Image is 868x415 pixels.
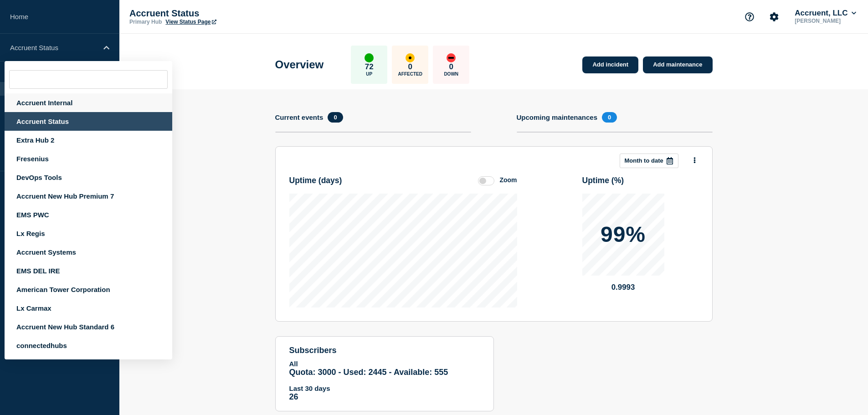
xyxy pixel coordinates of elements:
div: Accruent Internal [5,93,172,112]
div: Fresenius [5,149,172,168]
h3: Uptime ( days ) [289,176,342,185]
div: Lx Carmax [5,299,172,318]
p: 0.9993 [582,283,664,292]
h4: subscribers [289,346,480,355]
span: 0 [328,112,343,123]
p: Affected [398,72,422,77]
span: 0 [602,112,617,123]
div: DevOps Tools [5,168,172,187]
p: 0 [408,62,412,72]
p: Last 30 days [289,384,480,392]
h3: Uptime ( % ) [582,176,624,185]
div: Extra Hub 2 [5,131,172,149]
div: EMS DEL IRE [5,261,172,280]
div: connectedhubs [5,336,172,355]
div: Accruent Systems [5,243,172,261]
p: 0 [449,62,453,72]
p: Primary Hub [129,19,162,25]
h4: Upcoming maintenances [517,113,598,121]
a: Add incident [582,56,638,73]
div: EMS PWC [5,205,172,224]
span: Quota: 3000 - Used: 2445 - Available: 555 [289,368,448,377]
button: Month to date [620,154,678,168]
p: All [289,360,480,368]
div: American Tower Corporation [5,280,172,299]
button: Account settings [765,7,784,26]
p: 26 [289,392,480,402]
a: Add maintenance [643,56,712,73]
div: Lx Regis [5,224,172,243]
p: 99% [601,224,646,246]
p: Month to date [625,157,663,164]
h4: Current events [275,113,324,121]
div: up [365,53,374,62]
div: Accruent New Hub Premium 7 [5,187,172,205]
div: Accruent Status [5,112,172,131]
p: Up [366,72,372,77]
p: Accruent Status [10,44,98,51]
p: [PERSON_NAME] [793,18,858,24]
div: affected [406,53,415,62]
h1: Overview [275,58,324,71]
div: Zoom [499,176,517,184]
p: Accruent Status [129,8,312,19]
div: Accruent New Hub Standard 6 [5,318,172,336]
div: down [447,53,456,62]
p: Down [444,72,458,77]
button: Support [740,7,759,26]
p: 72 [365,62,374,72]
button: Accruent, LLC [793,9,858,18]
a: View Status Page [165,19,216,25]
